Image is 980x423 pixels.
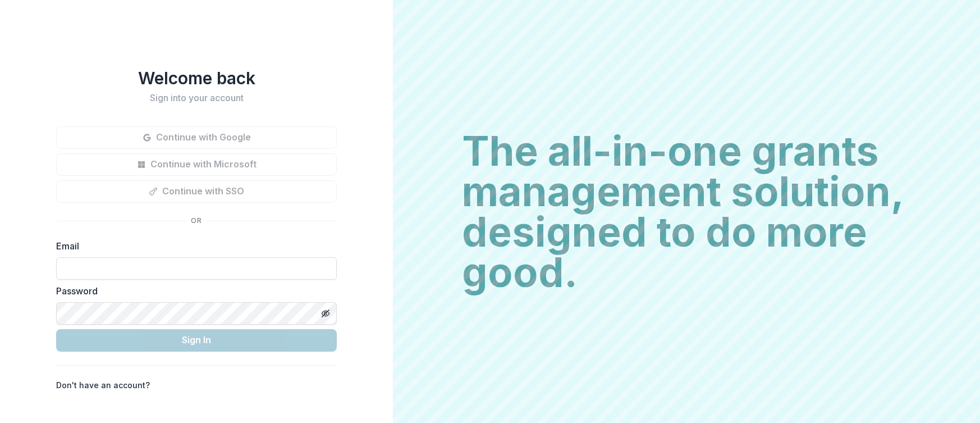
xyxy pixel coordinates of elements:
button: Continue with SSO [56,180,337,203]
button: Continue with Google [56,126,337,149]
button: Sign In [56,329,337,352]
h1: Welcome back [56,68,337,88]
h2: Sign into your account [56,93,337,103]
label: Email [56,239,330,253]
label: Password [56,284,330,298]
button: Toggle password visibility [317,304,335,322]
button: Continue with Microsoft [56,153,337,176]
p: Don't have an account? [56,379,150,391]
